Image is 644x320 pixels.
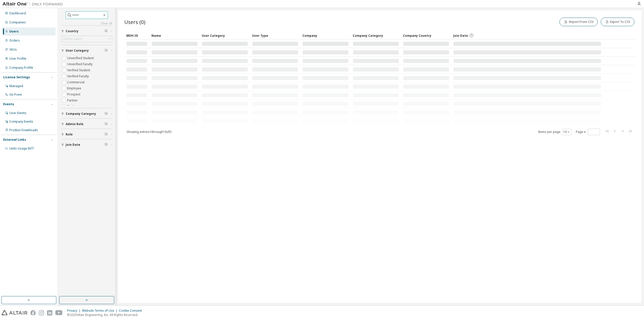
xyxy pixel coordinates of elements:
button: Import From CSV [559,18,598,26]
div: Company Country [403,31,449,40]
span: Admin Role [66,122,84,126]
span: Clear filter [105,132,108,136]
div: On Prem [9,93,22,97]
div: User Events [9,111,26,115]
div: Privacy [67,309,82,313]
p: © 2025 Altair Engineering, Inc. All Rights Reserved. [67,313,145,317]
div: License Settings [3,75,30,79]
div: Company Events [9,120,33,124]
div: Company Category [353,31,399,40]
div: External Links [3,138,26,142]
a: Clear all [61,21,112,25]
label: Verified Faculty [67,73,90,79]
button: Admin Role [61,119,112,130]
span: Units Usage BI [9,146,34,151]
span: Clear filter [105,49,108,53]
span: Company Category [66,112,96,116]
label: Unverified Student [67,55,95,61]
label: Verified Student [67,67,91,73]
div: Product Downloads [9,128,38,132]
div: Companies [9,20,26,24]
button: 10 [563,130,570,134]
div: Company [302,31,349,40]
button: User Category [61,45,112,56]
label: Commercial [67,79,86,85]
span: User Category [66,49,89,53]
div: MDH ID [126,31,147,40]
span: Items per page [538,129,571,135]
img: instagram.svg [39,310,44,315]
span: Country [66,29,78,33]
img: facebook.svg [30,310,36,315]
img: Altair One [3,2,65,7]
div: Company Profile [9,66,33,70]
div: Dashboard [9,11,26,15]
div: Click to select [62,37,82,41]
span: Clear filter [105,143,108,147]
svg: Date when the user was first added or directly signed up. If the user was deleted and later re-ad... [469,33,474,38]
div: SKUs [9,48,17,52]
span: Join Date [66,143,80,147]
span: Showing entries 1 through 10 of 0 [127,130,171,134]
div: Name [151,31,198,40]
label: Prospect [67,91,81,97]
button: Country [61,26,112,37]
div: User Profile [9,57,26,61]
img: linkedin.svg [47,310,52,315]
button: Join Date [61,139,112,150]
span: Clear filter [105,112,108,116]
img: youtube.svg [55,310,63,315]
button: Company Category [61,108,112,119]
span: Join Date [453,33,468,38]
label: Unverified Faculty [67,61,94,67]
div: User Type [252,31,298,40]
div: Managed [9,84,23,88]
div: Events [3,102,14,106]
span: Clear filter [105,122,108,126]
span: Clear filter [105,29,108,33]
span: Role [66,132,73,136]
span: Users (0) [124,18,145,25]
label: Employee [67,85,82,91]
span: Page n. [576,129,600,135]
button: Export To CSV [601,18,634,26]
img: altair_logo.svg [2,310,27,315]
div: Website Terms of Use [82,309,119,313]
div: Click to select [61,36,112,42]
button: Role [61,129,112,140]
div: User Category [202,31,248,40]
div: Cookie Consent [119,309,145,313]
label: Partner [67,97,79,103]
div: Users [9,29,19,33]
div: Orders [9,39,20,43]
label: Trial [67,103,74,110]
